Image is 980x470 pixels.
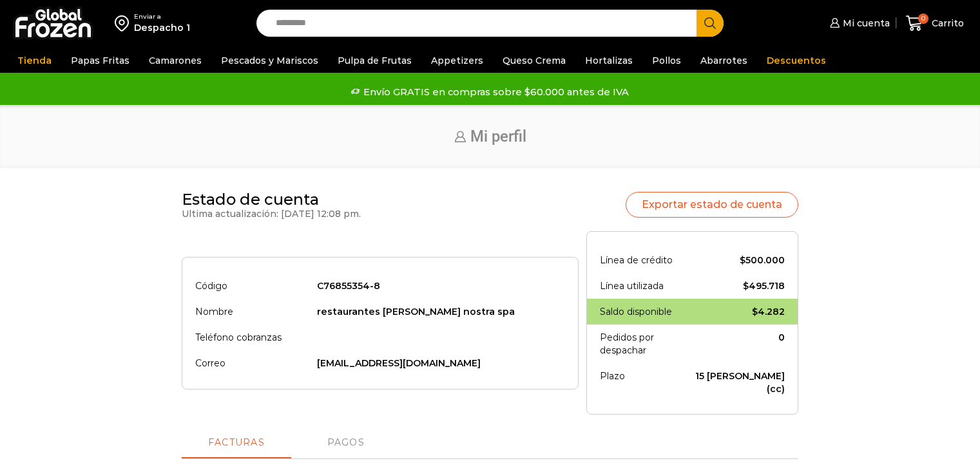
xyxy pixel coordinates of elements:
td: 0 [683,324,785,363]
th: Línea de crédito [600,245,683,273]
th: Correo [195,350,311,376]
th: Línea utilizada [600,273,683,299]
a: Pescados y Mariscos [215,48,325,73]
div: Enviar a [134,12,190,21]
th: Pedidos por despachar [600,324,683,363]
bdi: 4.282 [752,306,785,317]
h2: Estado de cuenta [182,191,361,209]
span: Mi cuenta [840,17,890,30]
th: Plazo [600,363,683,402]
span: Facturas [208,438,265,447]
a: Camarones [142,48,208,73]
button: Search button [697,10,724,37]
td: restaurantes [PERSON_NAME] nostra spa [311,299,565,324]
bdi: 495.718 [743,280,785,292]
a: Appetizers [425,48,490,73]
img: address-field-icon.svg [115,12,134,34]
a: Facturas [182,428,291,458]
span: $ [743,280,749,292]
span: 0 [918,14,928,24]
bdi: 500.000 [740,254,785,266]
span: Carrito [928,17,964,30]
th: Código [195,270,311,299]
td: C76855354-8 [311,270,565,299]
a: Pollos [646,48,687,73]
th: Teléfono cobranzas [195,324,311,350]
a: Exportar estado de cuenta [626,192,798,218]
a: Pagos [291,428,401,458]
a: Hortalizas [579,48,639,73]
a: Papas Fritas [64,48,136,73]
a: Mi cuenta [827,10,890,36]
span: $ [740,254,745,266]
a: Queso Crema [496,48,572,73]
span: Pagos [327,438,365,448]
td: 15 [PERSON_NAME] (cc) [683,363,785,402]
a: Pulpa de Frutas [331,48,418,73]
td: [EMAIL_ADDRESS][DOMAIN_NAME] [311,350,565,376]
p: Ultima actualización: [DATE] 12:08 pm. [182,209,361,218]
a: Tienda [11,48,58,73]
a: Abarrotes [694,48,754,73]
span: Mi perfil [470,127,526,146]
a: 0 Carrito [903,8,967,39]
th: Saldo disponible [600,299,683,324]
a: Descuentos [760,48,832,73]
div: Despacho 1 [134,21,190,34]
span: $ [752,306,758,317]
th: Nombre [195,299,311,324]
